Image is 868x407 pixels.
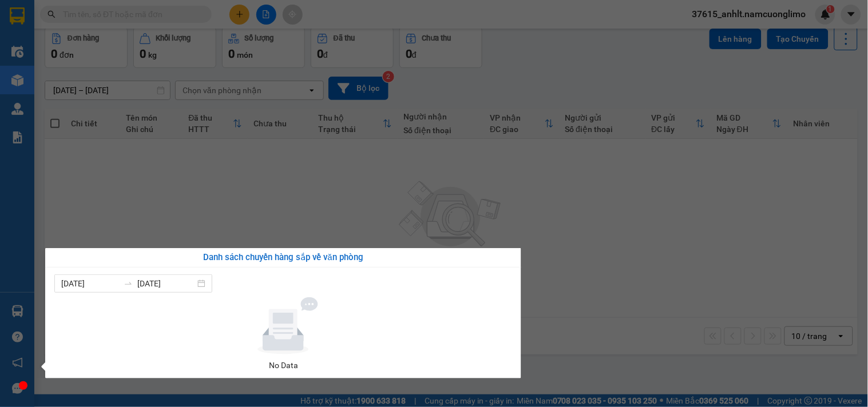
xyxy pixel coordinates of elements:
span: to [124,279,133,288]
input: Từ ngày [61,277,119,290]
div: Danh sách chuyến hàng sắp về văn phòng [54,251,512,265]
div: No Data [59,359,508,372]
span: swap-right [124,279,133,288]
input: Đến ngày [137,277,195,290]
